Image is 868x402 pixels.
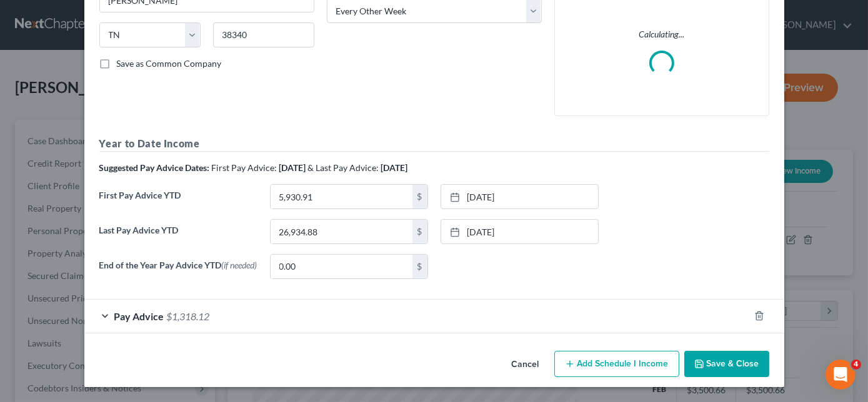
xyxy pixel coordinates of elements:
input: 0.00 [271,220,412,243]
button: Save & Close [684,351,769,377]
p: Calculating... [565,28,759,41]
strong: [DATE] [381,162,408,173]
span: 4 [851,360,861,370]
div: $ [412,220,427,243]
button: Add Schedule I Income [554,351,679,377]
input: 0.00 [271,255,412,278]
div: $ [412,185,427,208]
div: $ [412,255,427,278]
span: First Pay Advice: [212,162,277,173]
input: 0.00 [271,185,412,208]
a: [DATE] [441,220,598,243]
label: End of the Year Pay Advice YTD [93,254,264,289]
h5: Year to Date Income [99,136,769,152]
label: Last Pay Advice YTD [93,219,264,254]
iframe: Intercom live chat [826,360,856,390]
label: First Pay Advice YTD [93,184,264,219]
strong: Suggested Pay Advice Dates: [99,162,210,173]
input: Enter zip... [213,22,314,47]
span: $1,318.12 [167,310,210,322]
span: & Last Pay Advice: [308,162,379,173]
a: [DATE] [441,185,598,208]
span: Pay Advice [114,310,164,322]
strong: [DATE] [279,162,306,173]
span: (if needed) [222,260,257,270]
button: Cancel [502,352,549,377]
span: Save as Common Company [117,58,222,69]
